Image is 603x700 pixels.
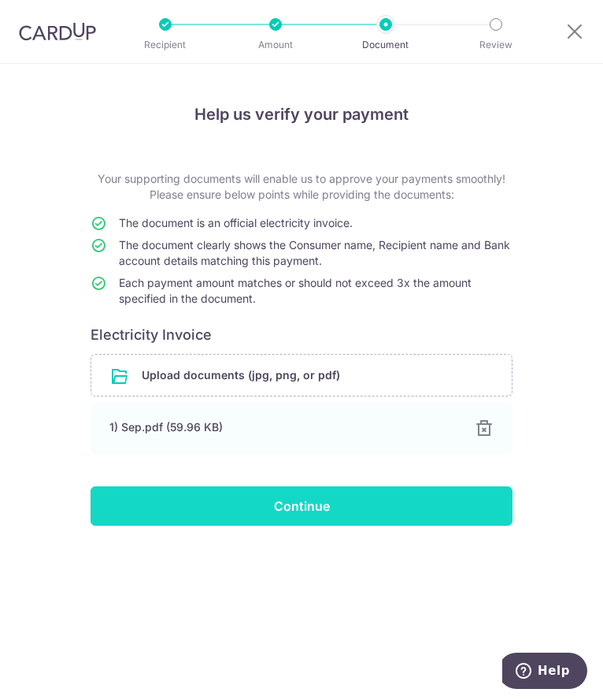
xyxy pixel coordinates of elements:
[244,37,307,53] p: Amount
[502,653,587,692] iframe: Opens a widget where you can find more information
[109,419,456,435] div: 1) Sep.pdf (59.96 KB)
[91,354,512,397] div: Upload documents (jpg, png, or pdf)
[464,37,527,53] p: Review
[91,171,512,203] p: Your supporting documents will enable us to approve your payments smoothly! Please ensure below p...
[119,216,353,229] span: The document is an official electricity invoice.
[354,37,417,53] p: Document
[91,486,512,526] input: Continue
[134,37,197,53] p: Recipient
[91,102,512,127] h4: Help us verify your payment
[119,276,472,305] span: Each payment amount matches or should not exceed 3x the amount specified in the document.
[119,238,510,267] span: The document clearly shows the Consumer name, Recipient name and Bank account details matching th...
[91,326,512,344] h6: Electricity Invoice
[19,22,96,41] img: CardUp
